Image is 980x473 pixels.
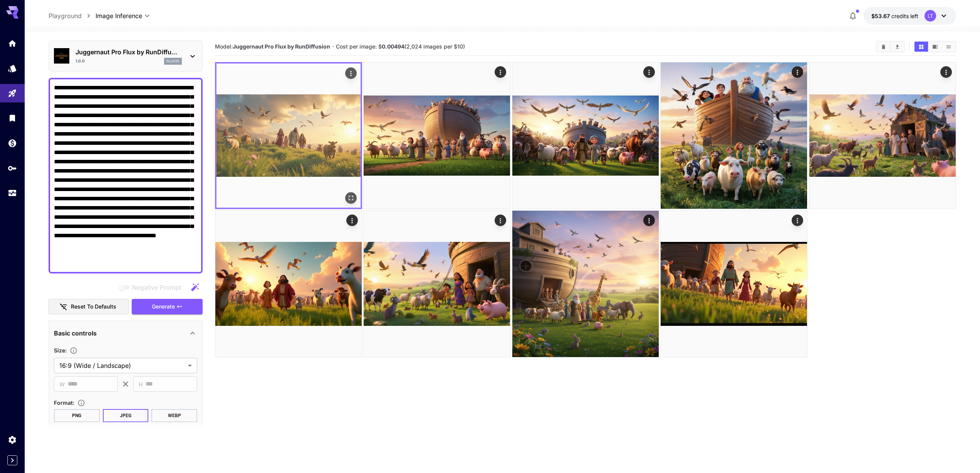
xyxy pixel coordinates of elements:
[792,66,804,78] div: Actions
[117,282,187,292] span: Negative prompts are not compatible with the selected model.
[871,12,918,20] div: $53.66979
[942,42,955,52] button: Show images in list view
[49,11,82,20] a: Playground
[67,347,81,354] button: Adjust the dimensions of the generated image by specifying its width and height in pixels, or sel...
[8,188,17,198] div: Usage
[103,409,149,422] button: JPEG
[152,302,175,312] span: Generate
[914,41,956,52] div: Show images in grid viewShow images in video viewShow images in list view
[512,62,659,209] img: 2Q==
[59,361,185,370] span: 16:9 (Wide / Landscape)
[7,455,17,465] button: Expand sidebar
[925,10,936,22] div: LT
[495,215,507,226] div: Actions
[54,347,67,354] span: Size :
[809,62,956,209] img: 9k=
[864,7,956,25] button: $53.66979LT
[915,42,928,52] button: Show images in grid view
[132,299,203,315] button: Generate
[940,66,952,78] div: Actions
[877,42,890,52] button: Clear Images
[382,43,404,50] b: 0.00494
[54,324,197,342] div: Basic controls
[891,13,918,19] span: credits left
[8,435,17,444] div: Settings
[8,113,17,123] div: Library
[8,163,17,173] div: API Keys
[346,215,358,226] div: Actions
[364,62,510,209] img: Z
[643,215,655,226] div: Actions
[215,43,330,50] span: Model:
[871,13,891,19] span: $53.67
[364,211,510,357] img: 9k=
[49,299,129,315] button: Reset to defaults
[74,399,88,407] button: Choose the file format for the output image.
[54,329,97,338] p: Basic controls
[76,58,85,64] p: 1.0.0
[49,11,96,20] nav: breadcrumb
[132,283,181,292] span: Negative Prompt
[215,211,362,357] img: 9k=
[216,64,361,208] img: Z
[336,43,465,50] span: Cost per image: $ (2,024 images per $10)
[661,211,807,357] img: 2Q==
[233,43,330,50] b: Juggernaut Pro Flux by RunDiffusion
[876,41,905,52] div: Clear ImagesDownload All
[891,42,904,52] button: Download All
[166,59,180,64] p: flux1d
[8,39,17,48] div: Home
[151,409,197,422] button: WEBP
[928,42,942,52] button: Show images in video view
[792,215,804,226] div: Actions
[54,409,100,422] button: PNG
[54,399,74,406] span: Format :
[345,192,357,204] div: Open in fullscreen
[512,211,659,357] img: Z
[54,44,197,68] div: Juggernaut Pro Flux by RunDiffu...1.0.0flux1d
[643,66,655,78] div: Actions
[139,380,143,389] span: H
[495,66,507,78] div: Actions
[8,138,17,148] div: Wallet
[661,62,807,209] img: 2Q==
[345,67,357,79] div: Actions
[8,64,17,73] div: Models
[332,42,334,51] p: ·
[96,11,142,20] span: Image Inference
[59,380,65,389] span: W
[76,47,182,57] p: Juggernaut Pro Flux by RunDiffu...
[8,89,17,98] div: Playground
